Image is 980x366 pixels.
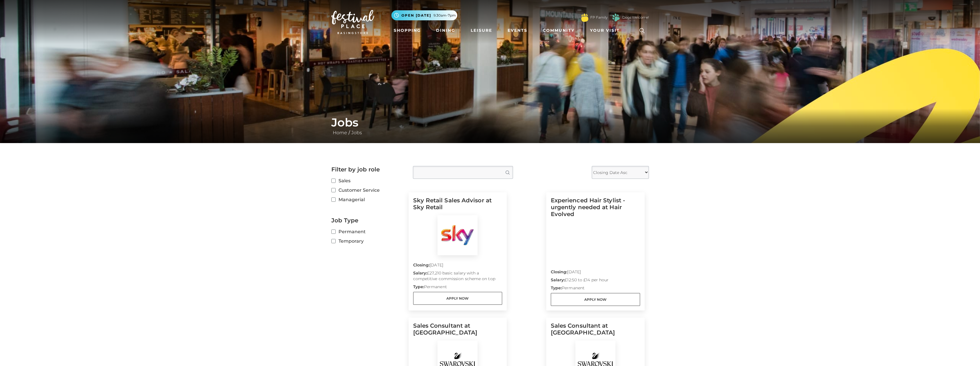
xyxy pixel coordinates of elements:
p: [DATE] [551,269,640,277]
a: Apply Now [551,293,640,306]
strong: Closing: [551,269,567,274]
a: Events [505,25,530,36]
p: [DATE] [413,262,502,270]
label: Customer Service [331,187,404,194]
p: £27,210 basic salary with a competitive commission scheme on top [413,270,502,284]
h5: Experienced Hair Stylist - urgently needed at Hair Evolved [551,197,640,222]
strong: Type: [551,285,562,290]
label: Permanent [331,228,404,235]
span: Your Visit [590,27,620,33]
h5: Sales Consultant at [GEOGRAPHIC_DATA] [413,322,502,341]
strong: Closing: [413,262,430,268]
h2: Job Type [331,217,404,224]
a: Home [331,130,349,135]
label: Sales [331,177,404,184]
h5: Sky Retail Sales Advisor at Sky Retail [413,197,502,215]
h5: Sales Consultant at [GEOGRAPHIC_DATA] [551,322,640,341]
span: Open [DATE] [401,13,431,18]
strong: Type: [413,284,424,289]
label: Temporary [331,238,404,245]
a: Apply Now [413,292,502,305]
a: Jobs [350,130,363,135]
a: Leisure [468,25,494,36]
a: Shopping [391,25,423,36]
div: / [327,116,653,136]
a: Your Visit [588,25,625,36]
a: FP Family [590,15,607,20]
p: Permanent [551,285,640,293]
strong: Salary: [413,270,427,276]
h1: Jobs [331,116,649,129]
a: Dining [434,25,458,36]
button: Open [DATE] 9.30am-7pm [391,10,457,20]
label: Managerial [331,196,404,203]
p: £12:50 to £14 per hour [551,277,640,285]
strong: Salary: [551,277,565,282]
a: Dogs Welcome! [622,15,649,20]
img: Sky Retail [437,215,478,255]
span: 9.30am-7pm [433,13,456,18]
p: Permanent [413,284,502,292]
img: Festival Place Logo [331,10,374,34]
h2: Filter by job role [331,166,404,173]
a: Community [541,25,577,36]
